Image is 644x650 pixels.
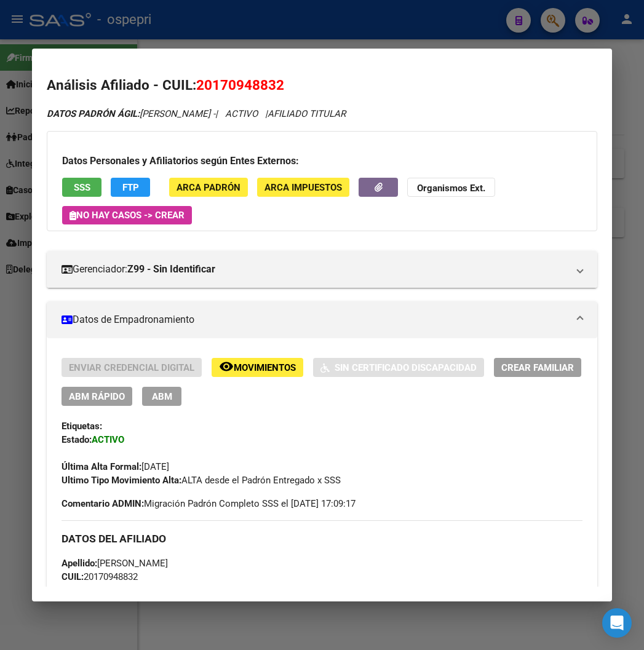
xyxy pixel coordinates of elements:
[127,262,215,277] strong: Z99 - Sin Identificar
[70,210,185,221] span: No hay casos -> Crear
[62,558,97,569] strong: Apellido:
[62,475,181,486] strong: Ultimo Tipo Movimiento Alta:
[212,358,303,377] button: Movimientos
[62,312,567,327] mat-panel-title: Datos de Empadronamiento
[62,498,144,509] strong: Comentario ADMIN:
[152,391,172,402] span: ABM
[234,362,296,373] span: Movimientos
[62,571,84,582] strong: CUIL:
[122,182,139,193] span: FTP
[313,358,484,377] button: Sin Certificado Discapacidad
[62,434,92,445] strong: Estado:
[177,182,241,193] span: ARCA Padrón
[47,108,346,119] i: | ACTIVO |
[142,387,181,406] button: ABM
[47,301,597,338] mat-expansion-panel-header: Datos de Empadronamiento
[417,183,485,194] strong: Organismos Ext.
[62,206,192,224] button: No hay casos -> Crear
[74,182,90,193] span: SSS
[62,497,356,510] span: Migración Padrón Completo SSS el [DATE] 17:09:17
[196,77,284,93] span: 20170948832
[62,154,581,168] h3: Datos Personales y Afiliatorios según Entes Externos:
[92,434,124,445] strong: ACTIVO
[111,178,150,197] button: FTP
[494,358,581,377] button: Crear Familiar
[62,358,202,377] button: Enviar Credencial Digital
[62,585,259,596] span: DU - DOCUMENTO UNICO 17094883
[62,461,141,472] strong: Última Alta Formal:
[62,262,567,277] mat-panel-title: Gerenciador:
[501,362,574,373] span: Crear Familiar
[62,461,169,472] span: [DATE]
[62,178,101,197] button: SSS
[268,108,346,119] span: AFILIADO TITULAR
[62,558,168,569] span: [PERSON_NAME]
[62,585,111,596] strong: Documento:
[264,182,342,193] span: ARCA Impuestos
[47,108,140,119] strong: DATOS PADRÓN ÁGIL:
[169,178,248,197] button: ARCA Padrón
[47,75,597,96] h2: Análisis Afiliado - CUIL:
[219,359,234,374] mat-icon: remove_red_eye
[257,178,349,197] button: ARCA Impuestos
[69,362,194,373] span: Enviar Credencial Digital
[69,391,125,402] span: ABM Rápido
[47,108,215,119] span: [PERSON_NAME] -
[602,608,632,638] div: Open Intercom Messenger
[47,251,597,288] mat-expansion-panel-header: Gerenciador:Z99 - Sin Identificar
[335,362,477,373] span: Sin Certificado Discapacidad
[62,571,138,582] span: 20170948832
[62,421,102,432] strong: Etiquetas:
[62,532,582,545] h3: DATOS DEL AFILIADO
[407,178,495,197] button: Organismos Ext.
[62,387,132,406] button: ABM Rápido
[62,475,341,486] span: ALTA desde el Padrón Entregado x SSS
